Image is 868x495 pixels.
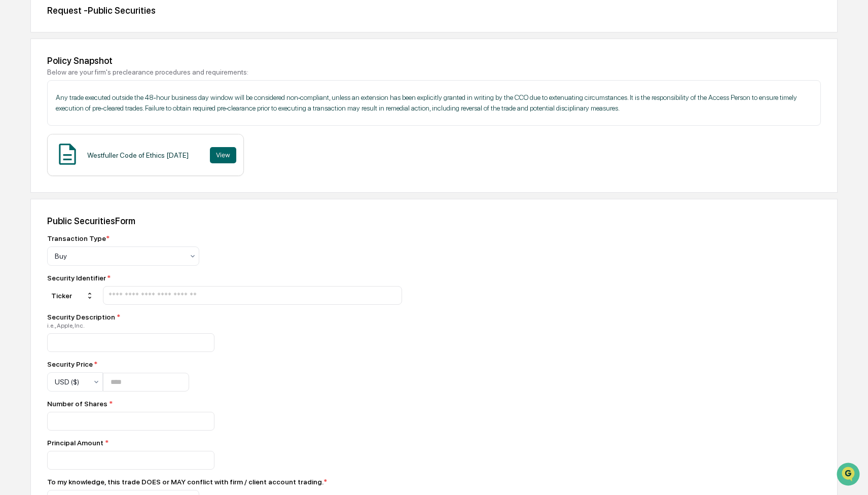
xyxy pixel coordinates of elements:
[836,462,863,489] iframe: Open customer support
[34,88,128,96] div: We're available if you need us!
[172,81,185,93] button: Start new chat
[47,322,402,329] div: i.e., Apple, Inc.
[20,128,65,138] span: Preclearance
[47,360,189,368] div: Security Price
[56,92,812,114] p: Any trade executed outside the 48‐hour business day window will be considered non‐compliant, unle...
[47,234,110,242] div: Transaction Type
[10,129,18,137] div: 🖐️
[47,216,821,226] div: Public Securities Form
[47,313,402,321] div: Security Description
[47,55,821,66] div: Policy Snapshot
[210,147,236,163] button: View
[74,129,82,137] div: 🗄️
[55,142,80,167] img: Document Icon
[10,148,18,156] div: 🔎
[47,439,402,447] div: Principal Amount
[47,478,327,486] div: To my knowledge, this trade DOES or MAY conflict with firm / client account trading.
[69,124,130,142] a: 🗄️Attestations
[47,274,402,282] div: Security Identifier
[6,124,69,142] a: 🖐️Preclearance
[47,400,402,408] div: Number of Shares
[47,288,98,304] div: Ticker
[47,68,821,76] div: Below are your firm's preclearance procedures and requirements:
[10,21,185,38] p: How can we help?
[101,172,123,180] span: Pylon
[71,171,123,180] a: Powered byPylon
[20,147,64,157] span: Data Lookup
[6,143,68,161] a: 🔎Data Lookup
[47,5,821,16] div: Request - Public Securities
[34,78,166,88] div: Start new chat
[84,128,126,138] span: Attestations
[87,151,189,159] div: Westfuller Code of Ethics [DATE]
[10,78,28,96] img: 1746055101610-c473b297-6a78-478c-a979-82029cc54cd1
